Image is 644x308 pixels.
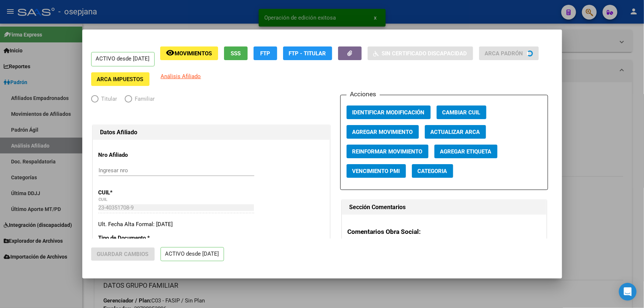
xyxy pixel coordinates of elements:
button: ARCA Impuestos [91,72,149,86]
h1: Datos Afiliado [100,128,322,137]
span: Cambiar CUIL [442,109,481,116]
button: FTP - Titular [283,46,332,60]
span: Familiar [132,95,155,103]
span: Agregar Etiqueta [440,148,492,155]
span: ARCA Impuestos [97,76,144,83]
span: Reinformar Movimiento [352,148,423,155]
span: Sin Certificado Discapacidad [382,50,467,57]
button: SSS [224,46,248,60]
h3: Acciones [347,89,380,99]
p: CUIL [99,188,166,197]
button: Vencimiento PMI [347,164,406,178]
h1: Sección Comentarios [349,203,539,212]
span: Categoria [418,168,447,174]
span: ARCA Padrón [485,50,523,57]
span: FTP [260,50,270,57]
span: Vencimiento PMI [352,168,400,174]
button: FTP [254,46,277,60]
mat-radio-group: Elija una opción [91,97,162,104]
span: SSS [231,50,241,57]
button: Movimientos [160,46,218,60]
h3: Comentarios Obra Social: [348,227,541,236]
span: Movimientos [175,50,212,57]
span: Titular [99,95,117,103]
p: ACTIVO desde [DATE] [91,52,155,66]
div: Open Intercom Messenger [619,283,637,301]
p: Nro Afiliado [99,151,166,159]
div: Ult. Fecha Alta Formal: [DATE] [99,220,324,229]
p: Tipo de Documento * [99,234,166,242]
button: Agregar Movimiento [347,125,419,139]
mat-icon: remove_red_eye [166,48,175,57]
button: Reinformar Movimiento [347,145,428,158]
button: Actualizar ARCA [425,125,486,139]
span: Análisis Afiliado [161,73,201,80]
p: ACTIVO desde [DATE] [161,247,224,262]
button: Categoria [412,164,453,178]
button: ARCA Padrón [479,46,539,60]
span: Identificar Modificación [352,109,425,116]
button: Sin Certificado Discapacidad [368,46,473,60]
button: Cambiar CUIL [437,105,486,119]
button: Guardar Cambios [91,248,155,261]
span: Agregar Movimiento [352,129,413,135]
button: Identificar Modificación [347,105,431,119]
span: Guardar Cambios [97,251,149,257]
button: Agregar Etiqueta [434,145,497,158]
span: FTP - Titular [289,50,326,57]
span: Actualizar ARCA [431,129,480,135]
